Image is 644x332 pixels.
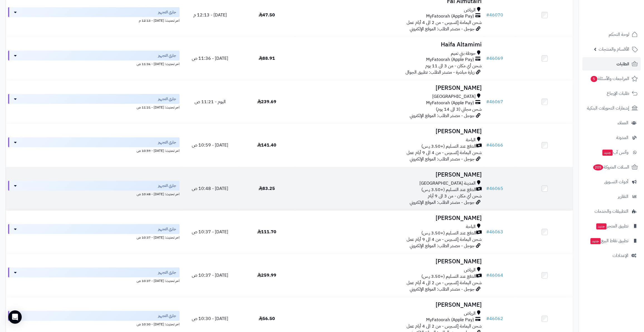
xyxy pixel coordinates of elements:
[464,267,475,273] span: الرياض
[582,87,641,100] a: طلبات الإرجاع
[486,55,503,62] a: #46069
[297,302,481,308] h3: [PERSON_NAME]
[486,229,503,235] a: #46063
[192,315,228,322] span: [DATE] - 10:30 ص
[587,104,629,112] span: إشعارات التحويلات البنكية
[409,112,474,119] span: جوجل - مصدر الطلب: الموقع الإلكتروني
[582,28,641,41] a: لوحة التحكم
[194,98,225,105] span: اليوم - 11:21 ص
[616,60,629,68] span: الطلبات
[602,150,613,156] span: جديد
[582,101,641,115] a: إشعارات التحويلات البنكية
[257,142,276,148] span: 141.40
[582,175,641,189] a: أدوات التسويق
[466,224,475,230] span: الباحة
[158,140,176,145] span: جاري التجهيز
[486,185,489,192] span: #
[421,230,476,236] span: الدفع عند التسليم (+3.50 ر.س)
[618,193,628,200] span: التقارير
[582,160,641,174] a: السلات المتروكة205
[426,317,474,323] span: MyFatoorah (Apple Pay)
[297,85,481,91] h3: [PERSON_NAME]
[582,131,641,144] a: المدونة
[582,146,641,159] a: وآتس آبجديد
[596,222,628,230] span: تطبيق المتجر
[486,272,489,279] span: #
[613,252,628,259] span: الإعدادات
[451,50,475,57] span: حوطة بني تميم
[158,313,176,319] span: جاري التجهيز
[405,69,474,76] span: زيارة مباشرة - مصدر الطلب: تطبيق الجوال
[582,190,641,203] a: التقارير
[602,148,628,156] span: وآتس آب
[8,310,22,324] div: Open Intercom Messenger
[406,279,481,286] span: شحن اليمامة إكسبرس - من 2 الى 4 أيام عمل
[259,12,275,18] span: 47.50
[464,7,475,13] span: الرياض
[406,236,481,243] span: شحن اليمامة إكسبرس - من 4 الى 9 أيام عمل
[594,207,628,215] span: التطبيقات والخدمات
[8,147,180,153] div: اخر تحديث: [DATE] - 10:59 ص
[590,237,628,245] span: تطبيق نقاط البيع
[409,286,474,293] span: جوجل - مصدر الطلب: الموقع الإلكتروني
[192,142,228,148] span: [DATE] - 10:59 ص
[192,55,228,62] span: [DATE] - 11:36 ص
[421,187,476,193] span: الدفع عند التسليم (+3.50 ر.س)
[582,57,641,71] a: الطلبات
[8,104,180,110] div: اخر تحديث: [DATE] - 11:21 ص
[427,193,481,199] span: شحن أي مكان - من 3 الى 9 أيام
[616,134,628,142] span: المدونة
[421,273,476,280] span: الدفع عند التسليم (+3.50 ر.س)
[8,17,180,23] div: اخر تحديث: [DATE] - 12:13 م
[8,191,180,197] div: اخر تحديث: [DATE] - 10:48 ص
[8,278,180,283] div: اخر تحديث: [DATE] - 10:37 ص
[486,229,489,235] span: #
[582,234,641,247] a: تطبيق نقاط البيعجديد
[297,215,481,221] h3: [PERSON_NAME]
[406,19,481,26] span: شحن اليمامة إكسبرس - من 2 الى 4 أيام عمل
[259,315,275,322] span: 56.50
[257,98,276,105] span: 239.69
[158,9,176,15] span: جاري التجهيز
[582,249,641,262] a: الإعدادات
[486,12,489,18] span: #
[590,75,629,83] span: المراجعات والأسئلة
[425,63,481,69] span: شحن أي مكان - من 3 الى 11 يوم
[582,72,641,85] a: المراجعات والأسئلة5
[426,56,474,63] span: MyFatoorah (Apple Pay)
[192,272,228,279] span: [DATE] - 10:37 ص
[593,163,629,171] span: السلات المتروكة
[158,53,176,58] span: جاري التجهيز
[158,226,176,232] span: جاري التجهيز
[257,272,276,279] span: 259.99
[409,156,474,162] span: جوجل - مصدر الطلب: الموقع الإلكتروني
[193,12,227,18] span: [DATE] - 12:13 م
[593,164,603,170] span: 205
[192,185,228,192] span: [DATE] - 10:48 ص
[604,178,628,186] span: أدوات التسويق
[486,98,503,105] a: #46067
[297,172,481,178] h3: [PERSON_NAME]
[486,185,503,192] a: #46065
[297,128,481,135] h3: [PERSON_NAME]
[406,149,481,156] span: شحن اليمامة إكسبرس - من 4 الى 9 أيام عمل
[606,16,639,27] img: logo-2.png
[421,143,476,150] span: الدفع عند التسليم (+3.50 ر.س)
[297,258,481,265] h3: [PERSON_NAME]
[486,98,489,105] span: #
[406,323,481,329] span: شحن اليمامة إكسبرس - من 2 الى 4 أيام عمل
[486,272,503,279] a: #46064
[486,12,503,18] a: #46070
[486,315,489,322] span: #
[432,93,475,100] span: [GEOGRAPHIC_DATA]
[257,229,276,235] span: 111.70
[486,142,503,148] a: #46066
[8,61,180,66] div: اخر تحديث: [DATE] - 11:36 ص
[582,219,641,233] a: تطبيق المتجرجديد
[599,45,629,53] span: الأقسام والمنتجات
[419,180,475,187] span: المدينة [GEOGRAPHIC_DATA]
[591,76,597,82] span: 5
[582,116,641,130] a: العملاء
[259,185,275,192] span: 83.25
[8,321,180,327] div: اخر تحديث: [DATE] - 10:30 ص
